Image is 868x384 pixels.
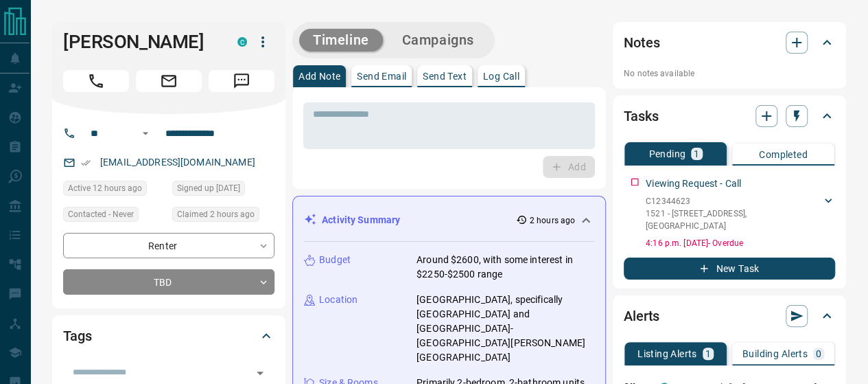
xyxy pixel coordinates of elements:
[423,71,467,81] p: Send Text
[530,214,575,227] p: 2 hours ago
[172,181,274,200] div: Wed Jan 09 2019
[63,70,129,92] span: Call
[624,105,658,127] h2: Tasks
[137,125,154,142] button: Open
[646,195,821,207] p: C12344623
[624,32,659,54] h2: Notes
[694,149,699,159] p: 1
[624,258,835,280] button: New Task
[646,237,835,249] p: 4:16 p.m. [DATE] - Overdue
[417,253,594,282] p: Around $2600, with some interest in $2250-$2500 range
[624,67,835,80] p: No notes available
[319,253,351,267] p: Budget
[63,325,91,347] h2: Tags
[646,207,821,232] p: 1521 - [STREET_ADDRESS] , [GEOGRAPHIC_DATA]
[299,29,383,52] button: Timeline
[250,363,270,383] button: Open
[172,207,274,226] div: Tue Sep 16 2025
[705,349,711,359] p: 1
[100,157,255,168] a: [EMAIL_ADDRESS][DOMAIN_NAME]
[388,29,488,52] button: Campaigns
[624,100,835,133] div: Tasks
[63,269,274,295] div: TBD
[816,349,821,359] p: 0
[304,207,594,233] div: Activity Summary2 hours ago
[624,26,835,59] div: Notes
[136,70,202,92] span: Email
[177,207,255,221] span: Claimed 2 hours ago
[209,70,274,92] span: Message
[742,349,808,359] p: Building Alerts
[63,181,165,200] div: Mon Sep 15 2025
[322,213,400,227] p: Activity Summary
[357,71,406,81] p: Send Email
[319,293,357,307] p: Location
[237,37,247,47] div: condos.ca
[177,181,240,195] span: Signed up [DATE]
[68,207,134,221] span: Contacted - Never
[63,31,217,53] h1: [PERSON_NAME]
[483,71,519,81] p: Log Call
[417,293,594,365] p: [GEOGRAPHIC_DATA], specifically [GEOGRAPHIC_DATA] and [GEOGRAPHIC_DATA]-[GEOGRAPHIC_DATA][PERSON_...
[63,233,274,258] div: Renter
[298,71,340,81] p: Add Note
[648,149,685,159] p: Pending
[68,181,142,195] span: Active 12 hours ago
[63,319,274,352] div: Tags
[759,150,808,159] p: Completed
[624,305,659,327] h2: Alerts
[646,177,741,191] p: Viewing Request - Call
[624,300,835,332] div: Alerts
[646,192,835,235] div: C123446231521 - [STREET_ADDRESS],[GEOGRAPHIC_DATA]
[637,349,697,359] p: Listing Alerts
[81,158,91,168] svg: Email Verified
